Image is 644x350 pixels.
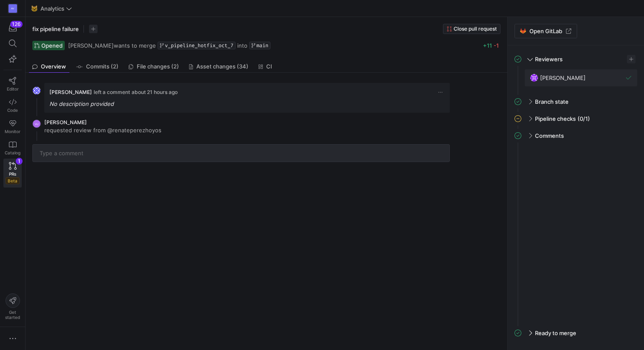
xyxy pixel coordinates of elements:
[68,42,114,49] span: [PERSON_NAME]
[9,4,17,13] div: AV
[40,5,64,12] span: Analytics
[3,290,22,323] button: Getstarted
[7,108,18,113] span: Code
[5,129,20,134] span: Monitor
[44,126,161,134] p: requested review from @renateperezhoyos
[41,42,63,49] span: Opened
[3,20,22,36] button: 126
[40,150,443,157] input: Type a comment
[3,137,22,159] a: Catalog
[5,310,20,320] span: Get started
[256,43,268,48] span: main
[29,3,74,14] button: 🐱Analytics
[535,115,576,122] span: Pipeline checks
[7,86,19,91] span: Editor
[266,64,272,69] span: CI
[3,95,22,116] a: Code
[529,28,562,34] span: Open GitLab
[32,86,41,95] img: https://secure.gravatar.com/avatar/bc5e36956eeabdc62513c805e40b4982ef48e6eb8dc73e92deb5dccf41164f...
[49,89,92,95] span: [PERSON_NAME]
[515,52,637,66] mat-expansion-panel-header: Reviewers
[249,42,270,49] a: main
[515,24,577,38] a: Open GitLab
[515,129,637,142] mat-expansion-panel-header: Comments
[6,177,20,184] span: Beta
[158,42,236,49] a: v_pipeline_hotfix_oct_7
[10,21,23,28] div: 126
[196,64,248,69] span: Asset changes (34)
[535,98,569,105] span: Branch state
[3,1,22,16] a: AV
[16,158,23,165] div: 1
[3,159,22,188] a: PRsBeta1
[454,26,497,32] span: Close pull request
[5,150,20,155] span: Catalog
[578,115,590,122] span: (0/1)
[137,64,179,69] span: File changes (2)
[530,74,538,82] img: https://secure.gravatar.com/avatar/b53b74d379da1db6812300a0cacc69982750c6aec31f756eca2fa257cf7e43...
[41,64,66,69] span: Overview
[515,112,637,125] mat-expansion-panel-header: Pipeline checks(0/1)
[44,119,87,125] span: [PERSON_NAME]
[9,171,16,176] span: PRs
[32,26,79,32] span: fix pipeline failure
[515,326,637,340] mat-expansion-panel-header: Ready to merge
[535,132,564,139] span: Comments
[515,95,637,108] mat-expansion-panel-header: Branch state
[49,100,114,107] em: No description provided
[31,6,37,11] span: 🐱
[540,74,586,81] span: [PERSON_NAME]
[32,120,41,128] div: VU
[515,69,637,95] div: Reviewers
[86,64,118,69] span: Commits (2)
[535,330,576,336] span: Ready to merge
[3,74,22,95] a: Editor
[443,24,500,34] button: Close pull request
[494,42,499,49] span: -1
[132,89,178,95] span: about 21 hours ago
[68,42,156,49] span: wants to merge
[165,43,233,48] span: v_pipeline_hotfix_oct_7
[237,42,247,49] span: into
[94,89,130,95] span: left a comment
[535,56,563,63] span: Reviewers
[483,42,492,49] span: +11
[3,116,22,137] a: Monitor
